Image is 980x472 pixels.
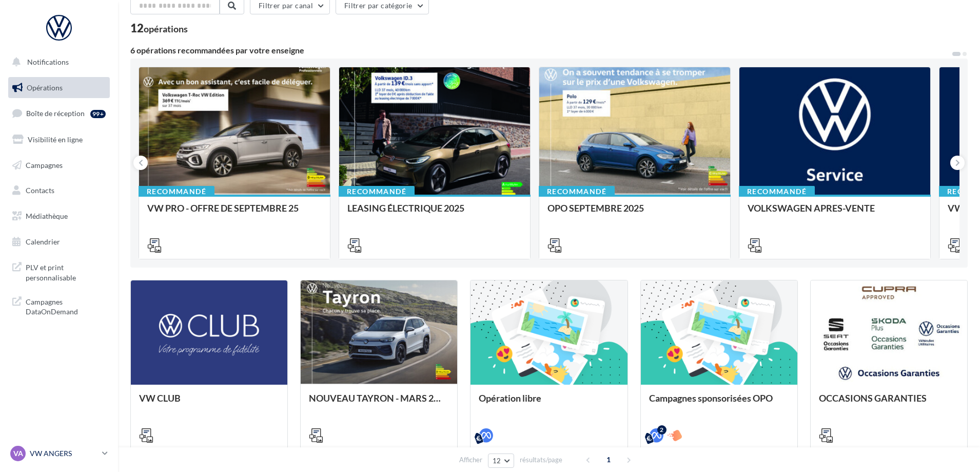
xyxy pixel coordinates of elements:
[347,203,522,223] div: LEASING ÉLECTRIQUE 2025
[6,102,112,124] a: Boîte de réception99+
[144,24,188,33] div: opérations
[739,186,815,197] div: Recommandé
[26,237,60,246] span: Calendrier
[27,58,69,66] span: Notifications
[748,203,922,223] div: VOLKSWAGEN APRES-VENTE
[26,109,85,118] span: Boîte de réception
[26,212,68,220] span: Médiathèque
[649,393,789,413] div: Campagnes sponsorisées OPO
[26,295,106,317] span: Campagnes DataOnDemand
[139,186,214,197] div: Recommandé
[13,448,23,459] span: VA
[309,393,449,413] div: NOUVEAU TAYRON - MARS 2025
[6,291,112,321] a: Campagnes DataOnDemand
[27,83,63,92] span: Opérations
[520,455,562,465] span: résultats/page
[26,260,106,282] span: PLV et print personnalisable
[6,256,112,287] a: PLV et print personnalisable
[819,393,959,413] div: OCCASIONS GARANTIES
[6,155,112,176] a: Campagnes
[600,451,617,468] span: 1
[6,129,112,150] a: Visibilité en ligne
[90,110,106,118] div: 99+
[479,393,619,413] div: Opération libre
[30,448,98,459] p: VW ANGERS
[6,231,112,253] a: Calendrier
[459,455,482,465] span: Afficher
[147,203,322,223] div: VW PRO - OFFRE DE SEPTEMBRE 25
[339,186,415,197] div: Recommandé
[6,205,112,227] a: Médiathèque
[26,160,63,169] span: Campagnes
[26,186,54,195] span: Contacts
[657,425,667,435] div: 2
[8,444,110,463] a: VA VW ANGERS
[493,457,501,465] span: 12
[6,180,112,201] a: Contacts
[6,77,112,99] a: Opérations
[6,51,108,73] button: Notifications
[130,23,188,34] div: 12
[130,46,951,54] div: 6 opérations recommandées par votre enseigne
[547,203,722,223] div: OPO SEPTEMBRE 2025
[539,186,615,197] div: Recommandé
[28,135,83,144] span: Visibilité en ligne
[488,454,514,468] button: 12
[139,393,279,413] div: VW CLUB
